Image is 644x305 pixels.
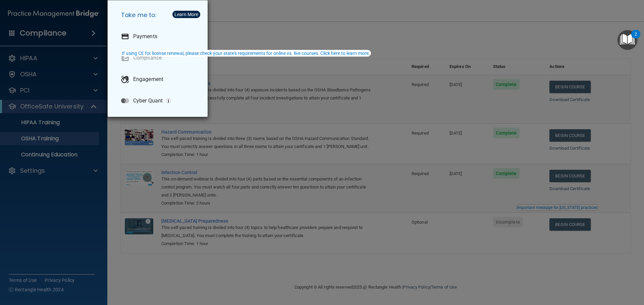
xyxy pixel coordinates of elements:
[133,97,163,104] p: Cyber Quant
[174,12,198,17] div: Learn More
[172,11,200,18] button: Learn More
[116,91,202,110] a: Cyber Quant
[116,27,202,46] a: Payments
[133,76,163,83] p: Engagement
[116,49,202,67] a: Compliance
[528,257,636,284] iframe: Drift Widget Chat Controller
[116,70,202,89] a: Engagement
[121,50,371,57] button: If using CE for license renewal, please check your state's requirements for online vs. live cours...
[618,30,637,50] button: Open Resource Center, 2 new notifications
[635,34,637,43] div: 2
[116,6,202,24] h5: Take me to:
[133,33,157,40] p: Payments
[122,51,370,56] div: If using CE for license renewal, please check your state's requirements for online vs. live cours...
